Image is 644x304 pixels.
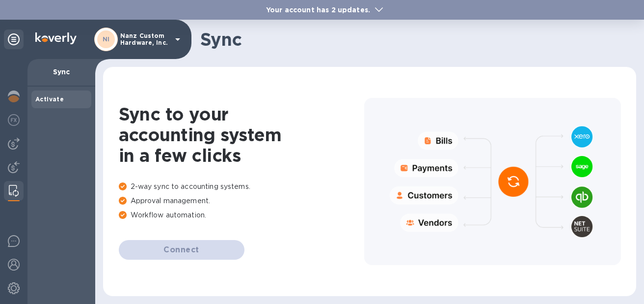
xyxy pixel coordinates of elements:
[200,29,628,50] h1: Sync
[35,67,87,77] p: Sync
[119,196,364,206] p: Approval management.
[103,35,110,43] b: NI
[119,182,364,192] p: 2-way sync to accounting systems.
[120,32,169,46] p: Nanz Custom Hardware, Inc.
[119,104,364,166] h1: Sync to your accounting system in a few clicks
[4,30,24,49] div: Unpin categories
[35,95,64,103] b: Activate
[266,6,370,14] b: Your account has 2 updates.
[119,210,364,220] p: Workflow automation.
[35,32,77,44] img: Logo
[8,114,20,126] img: Foreign exchange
